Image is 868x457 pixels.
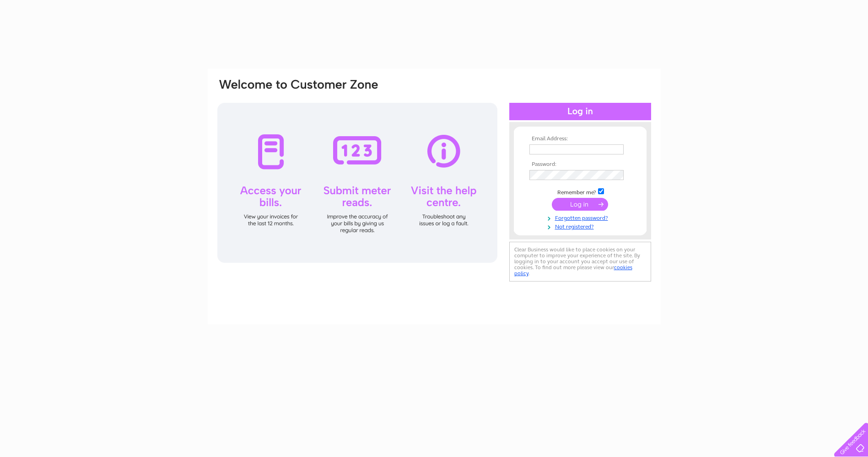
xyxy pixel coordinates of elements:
a: cookies policy [514,264,632,276]
a: Forgotten password? [529,213,633,222]
td: Remember me? [527,187,633,196]
a: Not registered? [529,222,633,230]
th: Email Address: [527,136,633,142]
div: Clear Business would like to place cookies on your computer to improve your experience of the sit... [509,242,651,282]
input: Submit [552,198,608,211]
th: Password: [527,161,633,168]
